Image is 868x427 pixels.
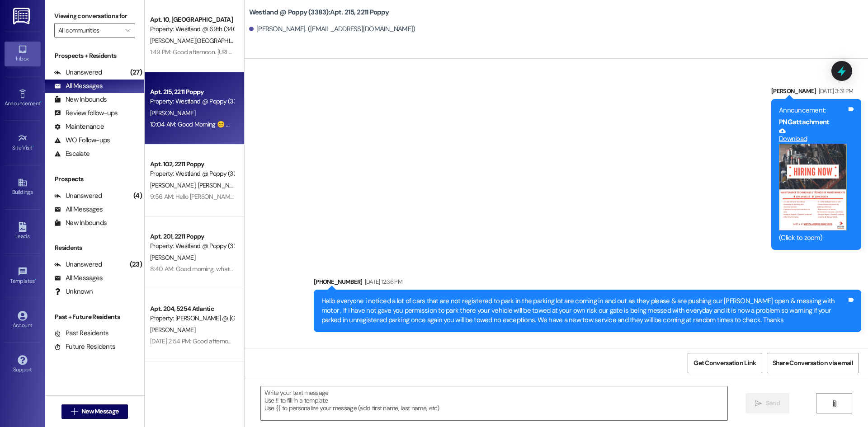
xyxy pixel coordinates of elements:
[688,353,762,373] button: Get Conversation Link
[54,149,90,159] div: Escalate
[150,97,234,106] div: Property: Westland @ Poppy (3383)
[58,23,121,38] input: All communities
[198,181,245,189] span: [PERSON_NAME]
[54,9,135,23] label: Viewing conversations for
[54,205,103,214] div: All Messages
[150,265,332,273] div: 8:40 AM: Good morning, what is a good number to contact you on ??
[150,181,198,189] span: [PERSON_NAME]
[54,328,109,338] div: Past Residents
[127,258,144,272] div: (23)
[128,66,144,80] div: (27)
[45,174,144,184] div: Prospects
[249,8,389,17] b: Westland @ Poppy (3383): Apt. 215, 2211 Poppy
[54,108,118,118] div: Review follow-ups
[249,24,415,34] div: [PERSON_NAME]. ([EMAIL_ADDRESS][DOMAIN_NAME])
[779,233,847,243] div: (Click to zoom)
[54,81,103,91] div: All Messages
[54,342,115,352] div: Future Residents
[13,8,32,24] img: ResiDesk Logo
[54,218,107,228] div: New Inbounds
[150,304,234,314] div: Apt. 204, 5254 Atlantic
[5,219,41,244] a: Leads
[816,86,854,96] div: [DATE] 3:31 PM
[54,273,103,283] div: All Messages
[125,27,130,34] i: 
[45,243,144,253] div: Residents
[150,48,276,56] div: 1:49 PM: Good afternoon. [URL][DOMAIN_NAME]
[150,232,234,241] div: Apt. 201, 2211 Poppy
[45,51,144,61] div: Prospects + Residents
[150,192,570,201] div: 9:56 AM: Hello [PERSON_NAME], the key that opens the front gate is the same key that opens the ba...
[54,122,104,131] div: Maintenance
[771,86,861,99] div: [PERSON_NAME]
[33,143,34,150] span: •
[779,127,847,143] a: Download
[54,191,102,201] div: Unanswered
[150,160,234,169] div: Apt. 102, 2211 Poppy
[54,68,102,77] div: Unanswered
[363,277,402,286] div: [DATE] 12:36 PM
[5,308,41,333] a: Account
[54,95,107,104] div: New Inbounds
[71,408,78,415] i: 
[766,399,780,408] span: Send
[831,400,838,407] i: 
[35,277,36,283] span: •
[150,87,234,97] div: Apt. 215, 2211 Poppy
[755,400,762,407] i: 
[54,136,110,145] div: WO Follow-ups
[150,326,195,334] span: [PERSON_NAME]
[745,393,789,413] button: Send
[150,241,234,251] div: Property: Westland @ Poppy (3383)
[150,15,234,24] div: Apt. 10, [GEOGRAPHIC_DATA]
[779,117,829,127] b: PNG attachment
[150,37,253,45] span: [PERSON_NAME][GEOGRAPHIC_DATA]
[314,277,861,290] div: [PHONE_NUMBER]
[5,131,41,155] a: Site Visit •
[5,175,41,199] a: Buildings
[321,296,847,325] div: Hello everyone i noticed a lot of cars that are not registered to park in the parking lot are com...
[54,260,102,269] div: Unanswered
[150,337,753,345] div: [DATE] 2:54 PM: Good afternoon im informing you that my benefits were cut off this month but as o...
[150,109,195,117] span: [PERSON_NAME]
[779,144,847,230] button: Zoom image
[45,312,144,322] div: Past + Future Residents
[5,42,41,66] a: Inbox
[5,352,41,377] a: Support
[54,287,93,296] div: Unknown
[40,99,42,105] span: •
[150,253,195,262] span: [PERSON_NAME]
[5,264,41,288] a: Templates •
[150,24,234,34] div: Property: Westland @ 69th (3400)
[150,169,234,178] div: Property: Westland @ Poppy (3383)
[773,358,853,368] span: Share Conversation via email
[61,404,128,419] button: New Message
[81,407,118,416] span: New Message
[131,189,144,203] div: (4)
[693,358,756,368] span: Get Conversation Link
[150,314,234,323] div: Property: [PERSON_NAME] @ [GEOGRAPHIC_DATA] (3283)
[767,353,859,373] button: Share Conversation via email
[779,106,847,115] div: Announcement:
